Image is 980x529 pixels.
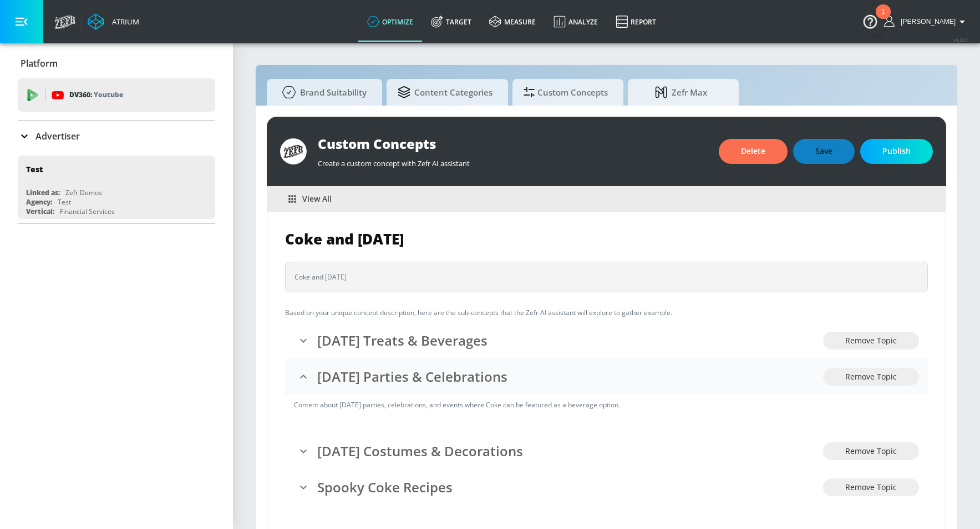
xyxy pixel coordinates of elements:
button: Remove Topic [823,368,919,386]
h3: Spooky Coke Recipes [317,478,823,496]
h2: Coke and [DATE] [285,230,928,249]
span: login as: javier.armendariz@zefr.com [896,18,956,26]
div: Create a custom concept with Zefr AI assistant [318,153,708,168]
button: Remove Topic [823,478,919,497]
div: TestLinked as:Zefr DemosAgency:TestVertical:Financial Services [18,156,215,219]
div: Vertical: [26,207,54,216]
div: Linked as: [26,188,60,197]
div: DV360: Youtube [18,78,215,112]
span: Remove Topic [845,445,897,458]
span: Publish [882,144,911,158]
div: Coke and [DATE] [294,271,918,283]
button: expand [294,478,313,497]
span: Brand Suitability [278,79,367,106]
div: Platform [18,48,215,79]
div: Test [58,197,71,207]
button: Publish [860,139,933,164]
button: Remove Topic [823,442,919,461]
span: Custom Concepts [524,79,608,106]
span: Delete [741,144,765,158]
a: optimize [358,2,422,42]
a: Analyze [545,2,607,42]
div: Custom Concepts [318,134,708,153]
div: Advertiser [18,121,215,152]
button: Open Resource Center, 1 new notification [855,6,886,37]
span: Remove Topic [845,481,897,495]
span: Based on your unique concept description, here are the sub-concepts that the Zefr AI assistant wi... [285,308,672,317]
a: Target [422,2,480,42]
div: 1 [881,12,885,26]
h3: [DATE] Parties & Celebrations [317,367,823,386]
p: Youtube [94,89,123,101]
button: expand [294,331,313,350]
span: View All [289,192,332,206]
button: expand [294,442,313,461]
p: DV360: [69,89,123,101]
p: Advertiser [35,130,80,142]
p: Platform [21,57,58,69]
div: Financial Services [60,207,115,216]
span: Zefr Max [639,79,723,106]
div: Test [26,164,43,174]
a: measure [480,2,545,42]
span: Remove Topic [845,334,897,348]
h3: [DATE] Treats & Beverages [317,331,823,350]
p: Content about [DATE] parties, celebrations, and events where Coke can be featured as a beverage o... [294,399,919,411]
a: Atrium [88,13,139,30]
button: View All [285,189,336,209]
div: Zefr Demos [65,188,102,197]
h3: [DATE] Costumes & Decorations [317,442,823,460]
div: Agency: [26,197,52,207]
button: collapse [294,367,313,386]
button: Remove Topic [823,332,919,350]
span: v 4.32.0 [953,37,969,43]
a: Report [607,2,665,42]
button: Delete [719,139,788,164]
button: [PERSON_NAME] [884,15,969,28]
span: Remove Topic [845,370,897,384]
div: Atrium [108,17,139,27]
span: Content Categories [398,79,492,106]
